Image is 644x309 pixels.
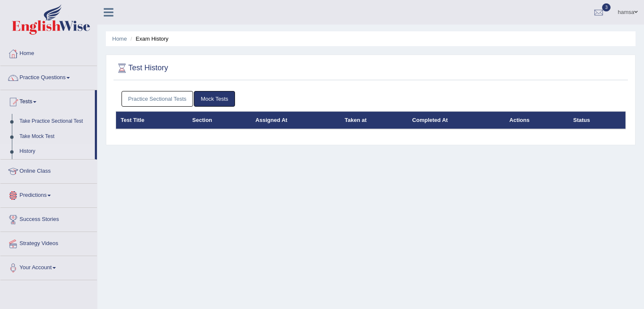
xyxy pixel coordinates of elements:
a: Practice Sectional Tests [122,91,193,107]
th: Completed At [408,111,505,129]
th: Status [569,111,626,129]
a: Home [112,36,127,42]
th: Actions [505,111,569,129]
li: Exam History [128,35,169,43]
a: Home [0,42,97,63]
a: History [16,144,95,159]
th: Test Title [116,111,188,129]
a: Strategy Videos [0,232,97,253]
a: Mock Tests [194,91,235,107]
a: Predictions [0,184,97,205]
th: Taken at [340,111,408,129]
a: Your Account [0,256,97,277]
h2: Test History [116,62,168,74]
a: Online Class [0,160,97,181]
a: Take Practice Sectional Test [16,114,95,129]
a: Take Mock Test [16,129,95,144]
a: Tests [0,90,95,111]
th: Assigned At [251,111,340,129]
a: Practice Questions [0,66,97,87]
span: 3 [602,3,611,11]
a: Success Stories [0,208,97,229]
th: Section [188,111,251,129]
